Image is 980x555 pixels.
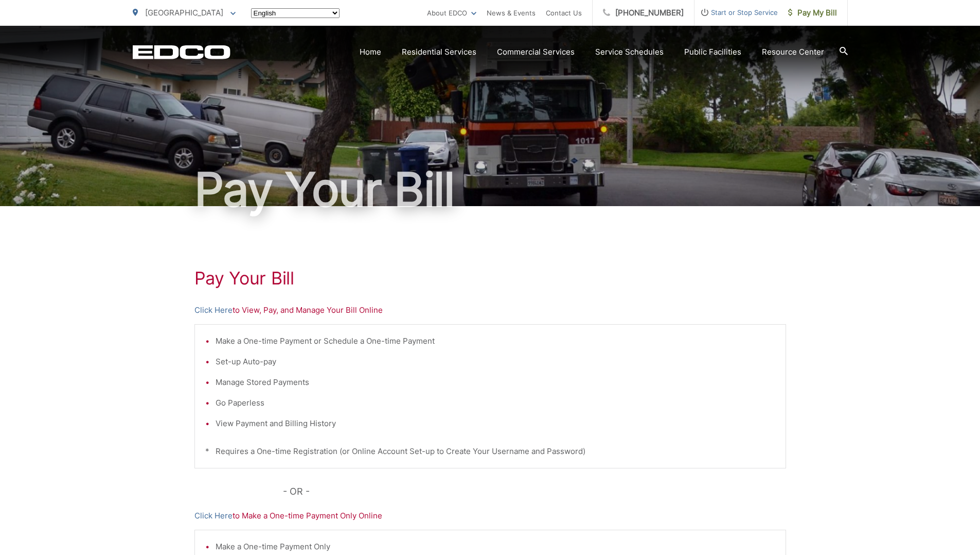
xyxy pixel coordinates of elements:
[194,304,786,316] p: to View, Pay, and Manage Your Bill Online
[216,397,775,409] li: Go Paperless
[762,46,824,58] a: Resource Center
[133,164,848,215] h1: Pay Your Bill
[216,376,775,389] li: Manage Stored Payments
[402,46,476,58] a: Residential Services
[497,46,575,58] a: Commercial Services
[194,510,233,522] a: Click Here
[251,8,340,18] select: Select a language
[216,335,775,347] li: Make a One-time Payment or Schedule a One-time Payment
[360,46,381,58] a: Home
[283,484,786,499] p: - OR -
[205,445,775,458] p: * Requires a One-time Registration (or Online Account Set-up to Create Your Username and Password)
[216,541,775,553] li: Make a One-time Payment Only
[788,7,837,19] span: Pay My Bill
[427,7,476,19] a: About EDCO
[487,7,536,19] a: News & Events
[595,46,664,58] a: Service Schedules
[145,8,223,18] span: [GEOGRAPHIC_DATA]
[194,510,786,522] p: to Make a One-time Payment Only Online
[194,304,233,316] a: Click Here
[684,46,741,58] a: Public Facilities
[546,7,582,19] a: Contact Us
[216,417,775,430] li: View Payment and Billing History
[194,268,786,289] h1: Pay Your Bill
[133,45,230,59] a: EDCD logo. Return to the homepage.
[216,356,775,368] li: Set-up Auto-pay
